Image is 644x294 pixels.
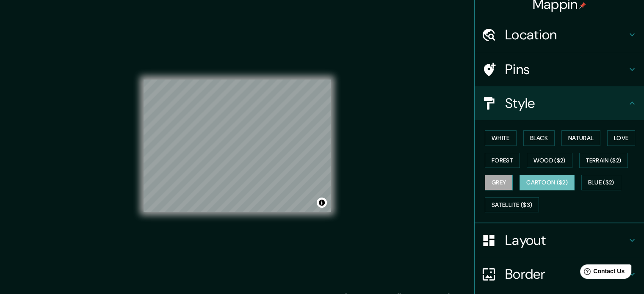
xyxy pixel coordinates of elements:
div: Border [475,257,644,291]
button: Black [523,130,555,146]
h4: Border [505,266,627,283]
iframe: Help widget launcher [569,261,635,285]
h4: Pins [505,61,627,78]
button: Love [607,130,635,146]
button: Cartoon ($2) [520,175,575,190]
button: White [485,130,517,146]
button: Terrain ($2) [579,153,628,168]
button: Grey [485,175,513,190]
img: pin-icon.png [579,2,586,9]
div: Pins [475,52,644,86]
button: Toggle attribution [317,198,327,208]
button: Wood ($2) [527,153,572,168]
button: Satellite ($3) [485,197,539,213]
h4: Style [505,95,627,112]
div: Location [475,18,644,52]
canvas: Map [144,80,331,212]
button: Blue ($2) [581,175,621,190]
button: Forest [485,153,520,168]
div: Style [475,86,644,120]
button: Natural [561,130,600,146]
div: Layout [475,223,644,257]
h4: Layout [505,232,627,249]
h4: Location [505,26,627,43]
